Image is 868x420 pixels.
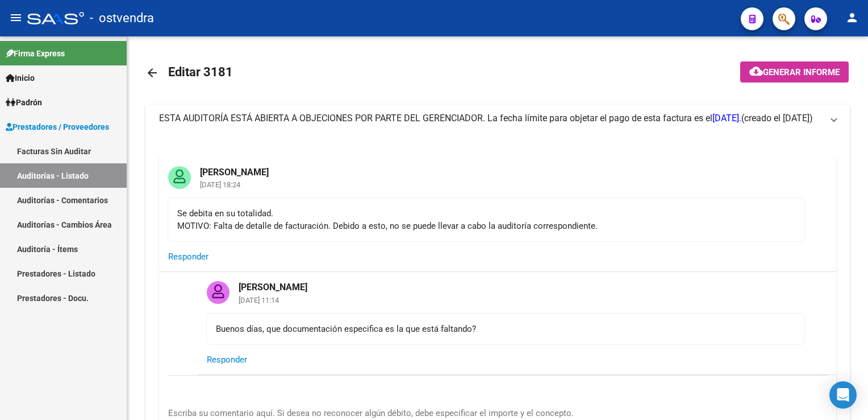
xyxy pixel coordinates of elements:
mat-card-title: [PERSON_NAME] [229,272,316,294]
span: Firma Express [6,47,65,60]
button: Responder [168,246,208,267]
button: Generar informe [740,61,849,83]
button: Responder [207,349,247,370]
mat-card-subtitle: [DATE] 11:14 [229,297,316,304]
span: Inicio [6,72,35,84]
span: Editar 3181 [168,65,233,79]
span: Prestadores / Proveedores [6,121,109,133]
mat-icon: cloud_download [749,64,763,78]
mat-icon: arrow_back [145,66,159,80]
mat-icon: menu [9,11,23,24]
div: Buenos días, que documentación especifica es la que está faltando? [216,323,795,335]
mat-card-title: [PERSON_NAME] [191,157,278,179]
span: - ostvendra [90,6,154,31]
span: Responder [168,252,208,262]
mat-expansion-panel-header: ESTA AUDITORÍA ESTÁ ABIERTA A OBJECIONES POR PARTE DEL GERENCIADOR. La fecha límite para objetar ... [145,105,850,132]
div: Se debita en su totalidad. MOTIVO: Falta de detalle de facturación. Debido a esto, no se puede ll... [177,207,795,232]
span: ESTA AUDITORÍA ESTÁ ABIERTA A OBJECIONES POR PARTE DEL GERENCIADOR. La fecha límite para objetar ... [159,113,741,123]
div: Open Intercom Messenger [829,381,857,409]
span: Padrón [6,96,42,109]
mat-card-subtitle: [DATE] 18:24 [191,181,278,188]
span: (creado el [DATE]) [741,112,813,125]
span: Generar informe [763,67,840,77]
mat-icon: person [845,11,859,24]
span: Responder [207,355,247,365]
span: [DATE]. [712,113,741,123]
